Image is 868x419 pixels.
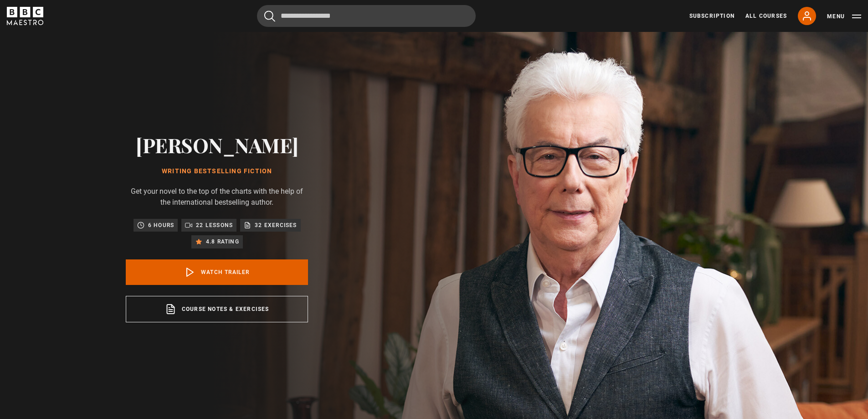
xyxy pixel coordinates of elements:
p: Get your novel to the top of the charts with the help of the international bestselling author. [126,186,308,208]
a: All Courses [745,12,787,20]
button: Toggle navigation [827,12,861,21]
a: Watch Trailer [126,259,308,285]
p: 22 lessons [196,221,233,230]
p: 6 hours [148,221,174,230]
button: Submit the search query [264,10,275,22]
p: 32 exercises [255,221,297,230]
input: Search [257,5,476,27]
p: 4.8 rating [206,237,239,246]
a: Course notes & exercises [126,296,308,322]
a: Subscription [689,12,734,20]
h1: Writing Bestselling Fiction [126,168,308,175]
svg: BBC Maestro [7,7,43,25]
h2: [PERSON_NAME] [126,133,308,156]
